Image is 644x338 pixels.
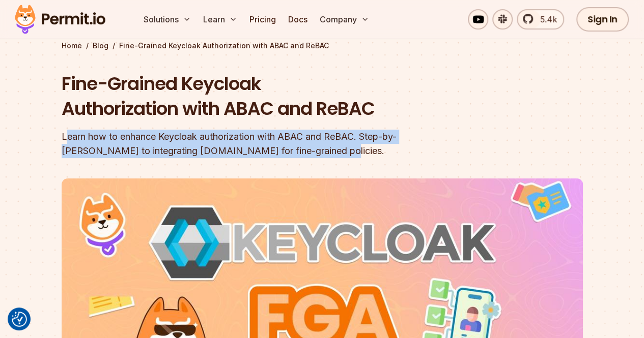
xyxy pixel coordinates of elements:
[576,7,629,32] a: Sign In
[62,41,583,51] div: / /
[62,41,82,51] a: Home
[12,312,27,327] img: Revisit consent button
[199,9,241,29] button: Learn
[12,312,27,327] button: Consent Preferences
[517,9,564,29] a: 5.4k
[284,9,312,29] a: Docs
[10,2,110,37] img: Permit logo
[534,13,557,25] span: 5.4k
[245,9,280,29] a: Pricing
[62,130,453,158] div: Learn how to enhance Keycloak authorization with ABAC and ReBAC. Step-by-[PERSON_NAME] to integra...
[62,71,453,121] h1: Fine-Grained Keycloak Authorization with ABAC and ReBAC
[93,41,108,51] a: Blog
[139,9,195,29] button: Solutions
[316,9,373,29] button: Company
